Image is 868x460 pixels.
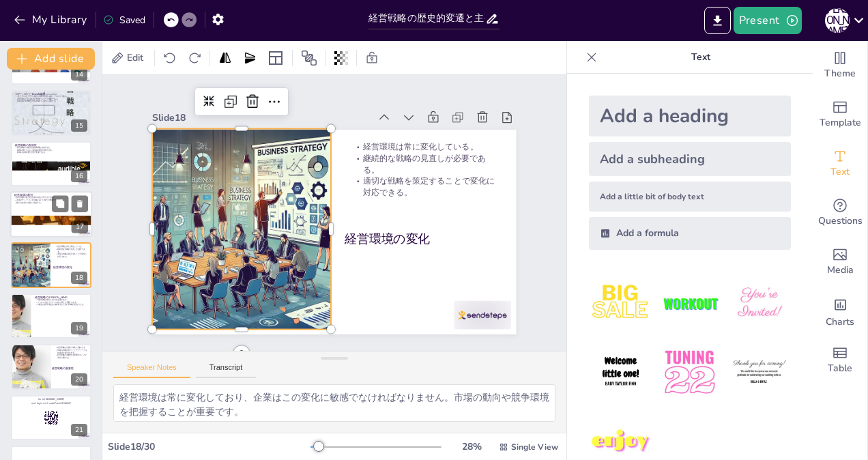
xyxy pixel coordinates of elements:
p: 経営資源の配分 [14,193,88,197]
span: Position [301,50,317,66]
p: 戦略の実行には人や組織の問題が関与する。 [15,149,87,152]
div: Add a subheading [589,142,791,176]
p: 経営環境は常に変化している。 [353,141,498,153]
p: 経営環境は常に変化している。 [55,245,87,248]
div: Layout [265,47,287,69]
span: Charts [826,315,854,330]
strong: [DOMAIN_NAME] [44,397,64,401]
div: 18 [71,272,87,284]
img: 6.jpeg [727,341,791,404]
div: https://cdn.sendsteps.com/images/logo/sendsteps_logo_white.pnghttps://cdn.sendsteps.com/images/lo... [11,90,91,135]
div: 20 [71,373,87,386]
div: [PERSON_NAME] [825,8,850,33]
div: Slide 18 [152,111,368,124]
div: https://cdn.sendsteps.com/images/logo/sendsteps_logo_white.pnghttps://cdn.sendsteps.com/images/lo... [11,344,91,389]
div: 19 [71,322,87,334]
p: 自社の核となる能力を考察することが重要である。 [15,98,87,100]
p: 継続的な戦略の見直しが必要である。 [55,248,87,253]
div: Add a heading [589,96,791,136]
img: 3.jpeg [727,272,791,335]
div: Add a little bit of body text [589,182,791,212]
div: https://cdn.sendsteps.com/images/logo/sendsteps_logo_white.pnghttps://cdn.sendsteps.com/images/lo... [11,242,91,287]
button: Transcript [196,363,257,378]
p: 明確な戦略を持つことでリソースを効果的に配分できる。 [55,349,87,354]
p: 経営戦略は進化し続ける必要がある。 [35,298,87,301]
div: 21 [11,395,91,440]
div: Saved [103,14,145,27]
div: 17 [72,221,88,233]
p: Go to [15,397,87,401]
p: 継続的な戦略の見直しが必要である。 [353,153,498,175]
div: https://cdn.sendsteps.com/images/logo/sendsteps_logo_white.pnghttps://cdn.sendsteps.com/images/lo... [11,293,91,339]
div: 14 [71,68,87,81]
div: Add text boxes [813,139,867,188]
button: Present [734,7,802,34]
textarea: 経営環境は常に変化しており、企業はこの変化に敏感でなければなりません。市場の動向や競争環境を把握することが重要です。 企業は継続的に戦略を見直し、変化に適応する必要があります。この見直しを通じて... [113,384,555,422]
p: 持続的な競争優位性を確保するために戦略を進化させる。 [35,304,87,306]
div: Add ready made slides [813,90,867,139]
img: 2.jpeg [658,272,721,335]
p: デジタル化やグローバル化が新たな課題である。 [35,301,87,304]
div: Add charts and graphs [813,287,867,336]
img: 4.jpeg [589,341,652,404]
p: and login with code [15,401,87,405]
span: Media [827,263,854,278]
div: Get real-time input from your audience [813,188,867,238]
p: コア・コンピタンス経営 [15,92,87,96]
span: Table [828,361,852,376]
div: https://cdn.sendsteps.com/images/logo/sendsteps_logo_white.pnghttps://cdn.sendsteps.com/images/lo... [11,141,91,186]
span: Single View [511,442,558,452]
span: Template [820,115,861,130]
button: Export to PowerPoint [704,7,731,34]
div: Add images, graphics, shapes or video [813,238,867,287]
div: 17 [10,191,92,238]
p: 配分は企業の成功に直結する。 [14,201,88,204]
p: 経営資源の配分は企業の成長に不可欠である。 [14,197,88,199]
p: 経営戦略の有効性は組織構造に依存する。 [15,146,87,149]
button: Duplicate Slide [52,195,68,212]
p: 経営環境の変化 [345,231,491,248]
button: Delete Slide [72,195,88,212]
p: 経営戦略の重要性を理解することが成功に繋がる。 [55,354,87,359]
div: Slide 18 / 30 [108,440,310,453]
input: Insert title [368,9,485,29]
p: 経営戦略の[PERSON_NAME] [35,296,87,300]
button: Speaker Notes [113,363,190,378]
p: 適切な戦略を策定することで変化に対応できる。 [353,175,498,198]
div: Add a table [813,336,867,385]
p: 戦略と組織の整合性が重要である。 [15,151,87,154]
div: 28 % [455,440,488,453]
button: My Library [10,9,93,31]
img: 1.jpeg [589,272,652,335]
div: 16 [71,170,87,182]
p: 経営環境の変化 [53,265,85,269]
div: 15 [71,119,87,132]
p: 経営戦略の重要性 [52,366,84,371]
p: 持続的な競争優位性を確保するために活用する。 [15,100,87,103]
button: Add slide [7,48,95,70]
div: 21 [71,424,87,436]
span: Questions [818,214,863,229]
img: 5.jpeg [658,341,721,404]
div: Add a formula [589,217,791,250]
p: 経営戦略は企業の成功に直結する。 [55,347,87,349]
span: Edit [124,51,146,64]
p: 経営戦略の有効性 [15,143,87,147]
p: Text [603,41,799,74]
div: Change the overall theme [813,41,867,90]
p: 適切な戦略を策定することで変化に対応できる。 [55,253,87,257]
button: [PERSON_NAME] [825,7,850,34]
span: Theme [824,66,856,81]
span: Text [830,164,850,179]
p: コア・コンピタンス経営は競争優位性を築くプロセスである。 [15,96,87,98]
p: 資源ポートフォリオ戦略に基づく配分が重要である。 [14,199,88,202]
